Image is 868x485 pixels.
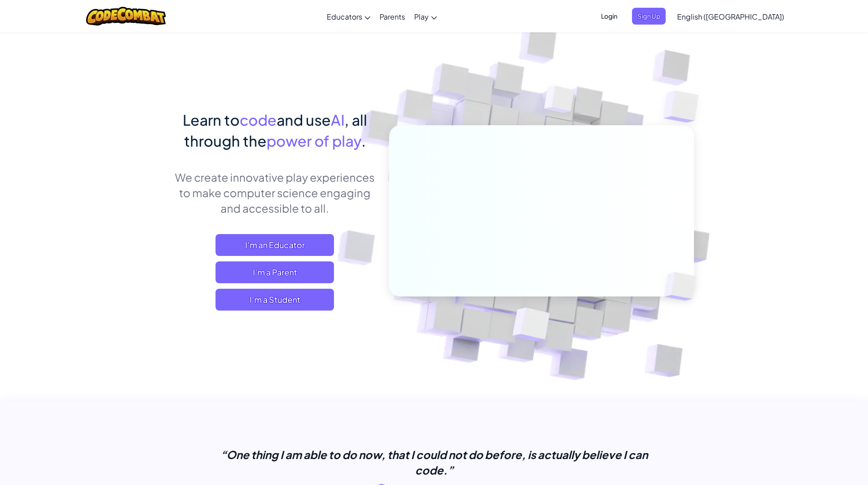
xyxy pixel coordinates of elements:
[527,68,592,136] img: Overlap cubes
[86,7,166,26] img: CodeCombat logo
[361,132,366,150] span: .
[206,447,662,478] p: “One thing I am able to do now, that I could not do before, is actually believe I can code.”
[375,4,410,29] a: Parents
[331,111,344,129] span: AI
[632,8,666,25] button: Sign Up
[322,4,375,29] a: Educators
[216,289,334,311] button: I'm a Student
[175,169,375,216] p: We create innovative play experiences to make computer science engaging and accessible to all.
[649,253,717,320] img: Overlap cubes
[410,4,442,29] a: Play
[277,111,331,129] span: and use
[216,261,334,283] a: I'm a Parent
[267,132,361,150] span: power of play
[596,8,623,25] button: Login
[240,111,277,129] span: code
[414,12,429,21] span: Play
[677,12,784,21] span: English ([GEOGRAPHIC_DATA])
[673,4,789,29] a: English ([GEOGRAPHIC_DATA])
[183,111,240,129] span: Learn to
[645,68,724,145] img: Overlap cubes
[327,12,362,21] span: Educators
[490,288,571,364] img: Overlap cubes
[216,234,334,256] a: I'm an Educator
